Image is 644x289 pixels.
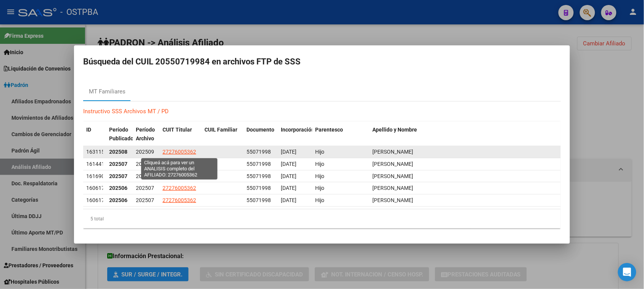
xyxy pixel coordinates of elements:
[109,173,127,179] strong: 202507
[315,127,343,133] span: Parentesco
[106,122,133,147] datatable-header-cell: Período Publicado
[372,185,413,191] span: [PERSON_NAME]
[83,55,561,69] h2: Búsqueda del CUIL 20550719984 en archivos FTP de SSS
[246,149,271,155] span: 55071998
[109,185,127,191] strong: 202506
[83,122,106,147] datatable-header-cell: ID
[89,87,126,96] div: MT Familiares
[83,209,561,228] div: 5 total
[109,197,127,203] strong: 202506
[372,127,417,133] span: Apellido y Nombre
[86,149,108,155] span: 1631153
[246,173,271,179] span: 55071998
[136,173,154,179] span: 202508
[86,173,108,179] span: 1616908
[136,197,154,203] span: 202507
[159,122,201,147] datatable-header-cell: CUIT Titular
[163,185,196,191] span: 27276005362
[136,161,154,167] span: 202508
[243,122,278,147] datatable-header-cell: Documento
[86,197,108,203] span: 1606179
[133,122,159,147] datatable-header-cell: Período Archivo
[281,127,314,133] span: Incorporación
[312,122,369,147] datatable-header-cell: Parentesco
[315,173,324,179] span: Hijo
[109,149,127,155] strong: 202508
[204,127,237,133] span: CUIL Familiar
[163,173,196,179] span: 27276005362
[163,127,192,133] span: CUIT Titular
[315,185,324,191] span: Hijo
[246,161,271,167] span: 55071998
[86,127,91,133] span: ID
[281,197,296,203] span: [DATE]
[163,197,196,203] span: 27276005362
[246,127,274,133] span: Documento
[369,122,561,147] datatable-header-cell: Apellido y Nombre
[136,149,154,155] span: 202509
[281,173,296,179] span: [DATE]
[246,185,271,191] span: 55071998
[136,127,155,141] span: Período Archivo
[136,185,154,191] span: 202507
[109,161,127,167] strong: 202507
[281,185,296,191] span: [DATE]
[315,149,324,155] span: Hijo
[315,197,324,203] span: Hijo
[163,149,196,155] span: 27276005362
[163,161,196,167] span: 27276005362
[109,127,134,141] span: Período Publicado
[201,122,243,147] datatable-header-cell: CUIL Familiar
[278,122,312,147] datatable-header-cell: Incorporación
[246,197,271,203] span: 55071998
[372,149,413,155] span: [PERSON_NAME]
[372,197,413,203] span: [PERSON_NAME]
[372,173,413,179] span: [PERSON_NAME]
[86,185,108,191] span: 1606178
[618,263,636,281] div: Open Intercom Messenger
[83,108,169,115] a: Instructivo SSS Archivos MT / PD
[315,161,324,167] span: Hijo
[372,161,413,167] span: [PERSON_NAME]
[281,161,296,167] span: [DATE]
[86,161,108,167] span: 1614411
[281,149,296,155] span: [DATE]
